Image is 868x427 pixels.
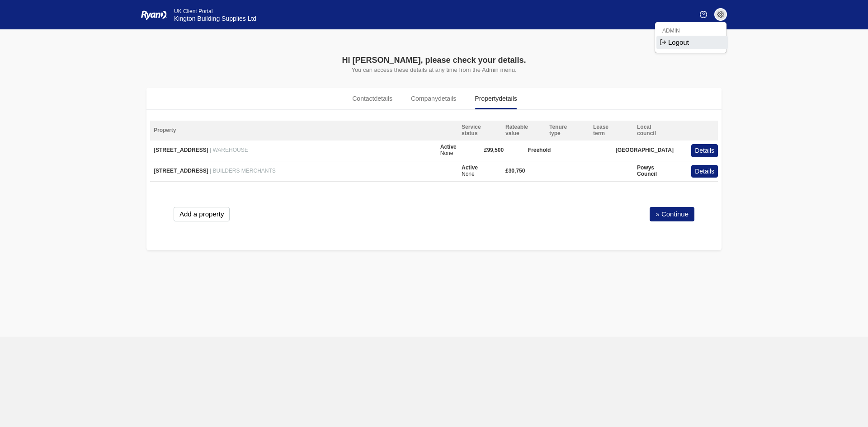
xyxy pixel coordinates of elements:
[475,94,517,103] span: Property
[462,164,478,171] span: Active
[174,8,212,14] span: UK Client Portal
[440,144,457,157] div: None
[691,165,718,178] button: Details
[210,147,248,153] span: | WAREHOUSE
[374,95,392,102] span: details
[700,11,707,18] img: Help
[174,207,230,221] button: Add a property
[352,94,392,103] span: Contact
[462,165,478,178] div: None
[656,36,728,49] a: Logout
[210,168,276,174] span: | BUILDERS MERCHANTS
[717,11,724,18] img: settings
[633,124,677,137] div: Local council
[655,26,726,36] li: ADMIN
[467,88,524,109] a: Propertydetails
[411,94,456,103] span: Company
[590,124,633,137] div: Lease term
[154,147,208,153] span: [STREET_ADDRESS]
[344,88,400,109] a: Contactdetails
[546,124,590,137] div: Tenure type
[650,207,694,221] a: » Continue
[154,168,208,174] span: [STREET_ADDRESS]
[528,147,551,154] span: Freehold
[403,88,464,109] a: Companydetails
[174,15,256,22] span: Kington Building Supplies Ltd
[484,147,504,154] span: £99,500
[616,147,674,154] span: [GEOGRAPHIC_DATA]
[244,66,624,73] p: You can access these details at any time from the Admin menu.
[637,165,674,178] span: Powys Council
[502,124,546,137] div: Rateable value
[458,124,502,137] div: Service status
[438,95,456,102] span: details
[505,168,525,174] span: £30,750
[150,124,458,137] div: Property
[440,144,457,150] span: Active
[499,95,517,102] span: details
[691,144,718,157] button: Details
[244,54,624,66] div: Hi [PERSON_NAME], please check your details.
